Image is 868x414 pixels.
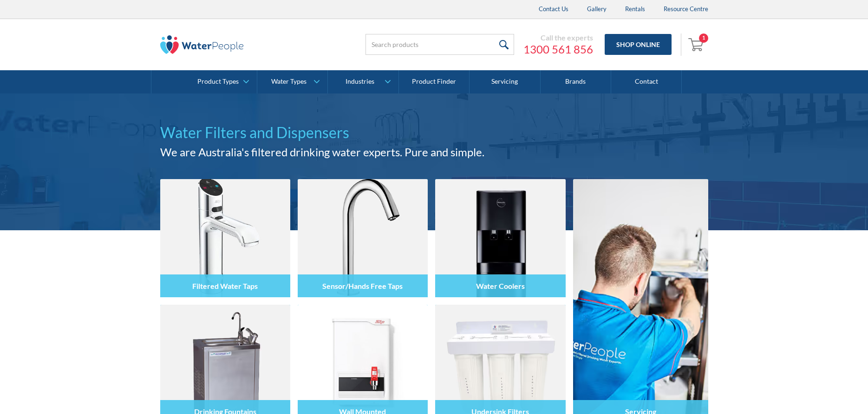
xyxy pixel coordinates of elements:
[523,42,593,56] a: 1300 561 856
[271,78,307,86] div: Water Types
[435,179,565,297] img: Water Coolers
[399,70,470,93] a: Product Finder
[523,33,593,42] div: Call the experts
[346,78,374,86] div: Industries
[611,70,682,93] a: Contact
[160,179,290,297] img: Filtered Water Taps
[298,179,428,297] img: Sensor/Hands Free Taps
[197,78,239,86] div: Product Types
[686,33,708,56] a: Open cart containing 1 items
[322,281,403,290] h4: Sensor/Hands Free Taps
[192,281,258,290] h4: Filtered Water Taps
[187,70,257,93] a: Product Types
[699,33,708,43] div: 1
[160,35,244,54] img: The Water People
[476,281,525,290] h4: Water Coolers
[688,37,706,52] img: shopping cart
[470,70,540,93] a: Servicing
[365,34,514,55] input: Search products
[257,70,327,93] a: Water Types
[541,70,611,93] a: Brands
[328,70,398,93] a: Industries
[605,34,672,55] a: Shop Online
